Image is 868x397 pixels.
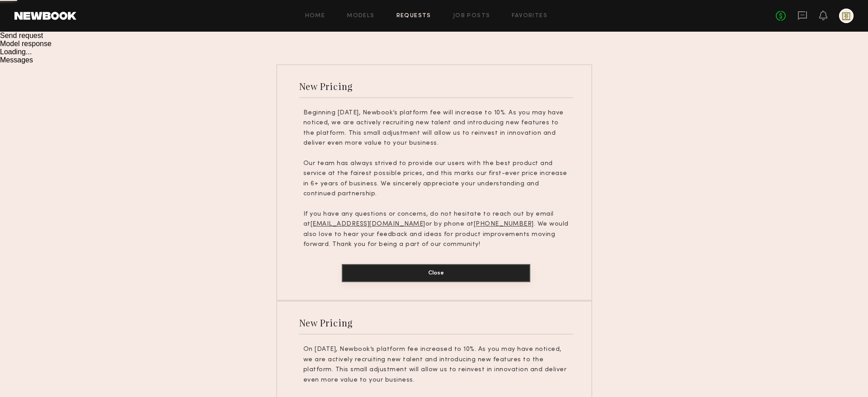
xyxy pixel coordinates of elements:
button: Close [342,264,530,282]
u: [PHONE_NUMBER] [474,221,534,227]
a: Home [305,13,325,19]
a: Requests [396,13,431,19]
div: New Pricing [299,317,353,329]
p: Beginning [DATE], Newbook’s platform fee will increase to 10%. As you may have noticed, we are ac... [303,108,569,149]
a: Favorites [512,13,547,19]
p: If you have any questions or concerns, do not hesitate to reach out by email at or by phone at . ... [303,209,569,250]
a: M [839,9,854,23]
div: New Pricing [299,80,353,92]
a: Models [347,13,374,19]
a: Job Posts [453,13,491,19]
p: Our team has always strived to provide our users with the best product and service at the fairest... [303,159,569,199]
u: [EMAIL_ADDRESS][DOMAIN_NAME] [311,221,425,227]
p: On [DATE], Newbook’s platform fee increased to 10%. As you may have noticed, we are actively recr... [303,345,569,385]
